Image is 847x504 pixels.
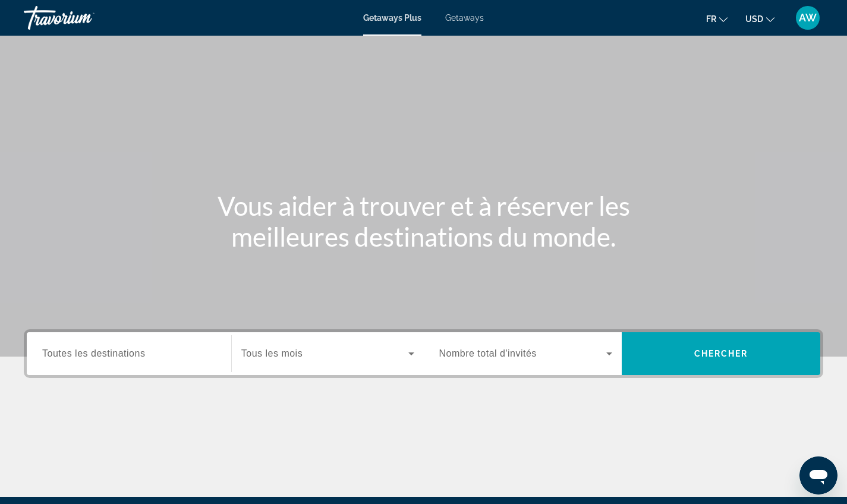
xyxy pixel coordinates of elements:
[622,332,820,375] button: Chercher
[27,332,820,375] div: Search widget
[706,14,716,24] span: fr
[792,5,823,30] button: User Menu
[745,14,763,24] span: USD
[201,190,647,252] h1: Vous aider à trouver et à réserver les meilleures destinations du monde.
[745,10,774,27] button: Change currency
[241,348,303,358] span: Tous les mois
[439,348,537,358] span: Nombre total d'invités
[363,13,421,23] a: Getaways Plus
[42,348,145,358] span: Toutes les destinations
[694,349,748,358] span: Chercher
[799,456,837,494] iframe: Bouton de lancement de la fenêtre de messagerie
[445,13,484,23] a: Getaways
[799,12,817,24] span: AW
[24,2,143,33] a: Travorium
[706,10,728,27] button: Change language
